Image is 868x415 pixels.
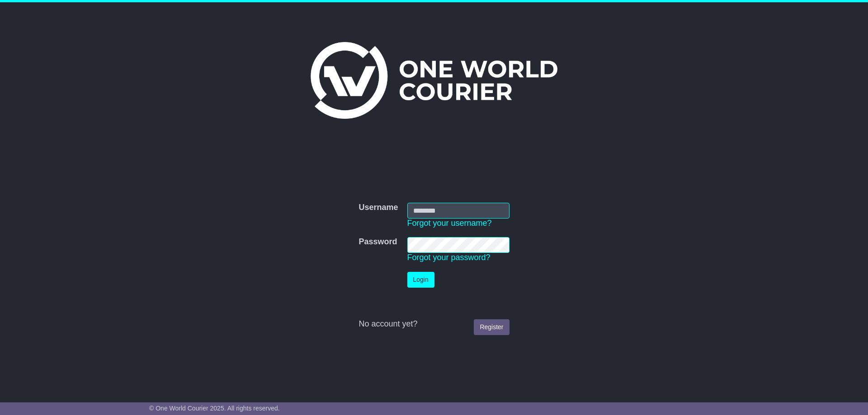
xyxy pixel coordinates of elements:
button: Login [407,272,434,288]
div: No account yet? [359,319,509,329]
img: One World [311,42,557,119]
span: © One World Courier 2025. All rights reserved. [149,405,280,412]
a: Register [474,319,509,335]
a: Forgot your username? [407,219,492,228]
label: Password [359,237,397,247]
a: Forgot your password? [407,253,491,262]
label: Username [359,203,398,213]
